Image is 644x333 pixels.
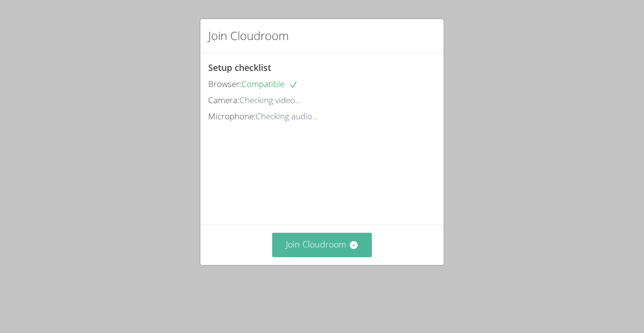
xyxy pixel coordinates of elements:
h2: Join Cloudroom [208,27,289,44]
span: Setup checklist [208,62,271,73]
span: Checking video... [239,94,301,106]
span: Camera: [208,94,239,106]
span: Microphone: [208,111,256,122]
button: Join Cloudroom [272,233,372,257]
span: Browser: [208,78,241,89]
span: Checking audio... [256,111,318,122]
span: Compatible [241,78,298,89]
